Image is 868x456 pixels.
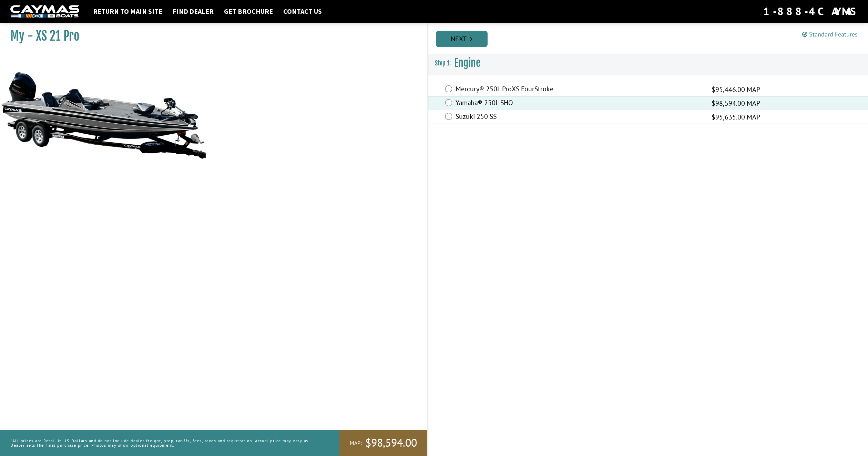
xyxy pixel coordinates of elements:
[90,7,166,16] a: Return to main site
[802,30,858,38] a: Standard Features
[280,7,325,16] a: Contact Us
[350,439,362,447] span: MAP:
[10,5,79,18] img: white-logo-c9c8dbefe5ff5ceceb0f0178aa75bf4bb51f6bca0971e226c86eb53dfe498488.png
[169,7,217,16] a: Find Dealer
[763,4,858,19] div: 1-888-4CAYMAS
[339,430,427,456] a: MAP:$98,594.00
[712,98,760,108] span: $98,594.00 MAP
[712,112,760,122] span: $95,635.00 MAP
[456,99,703,108] label: Yamaha® 250L SHO
[10,435,324,451] p: *All prices are Retail in US Dollars and do not include dealer freight, prep, tariffs, fees, taxe...
[436,31,488,47] a: Next
[456,112,703,122] label: Suzuki 250 SS
[10,28,410,44] h1: My - XS 21 Pro
[712,84,760,95] span: $95,446.00 MAP
[221,7,276,16] a: Get Brochure
[456,85,703,95] label: Mercury® 250L ProXS FourStroke
[365,436,417,450] span: $98,594.00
